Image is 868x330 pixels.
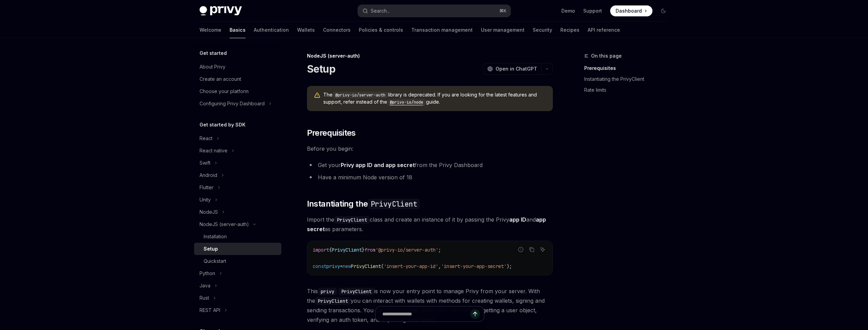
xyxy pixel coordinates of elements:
div: Python [200,269,215,277]
a: Prerequisites [584,63,674,74]
span: ( [381,263,384,269]
div: Create an account [200,75,241,83]
span: from [365,247,376,253]
span: On this page [591,52,622,60]
code: PrivyClient [368,199,420,209]
button: Toggle REST API section [194,304,281,316]
span: ; [438,247,441,253]
div: Swift [200,159,210,167]
a: Support [583,7,602,14]
div: React [200,134,212,142]
span: Before you begin: [307,144,553,153]
a: Recipes [560,22,579,38]
code: @privy-io/server-auth [333,92,388,99]
h1: Setup [307,63,335,75]
code: @privy-io/node [387,99,426,106]
div: Installation [204,232,227,241]
button: Toggle Unity section [194,194,281,206]
h5: Get started by SDK [200,121,246,129]
span: const [313,263,326,269]
code: privy [318,288,337,295]
div: Choose your platform [200,87,249,95]
button: Toggle Configuring Privy Dashboard section [194,97,281,110]
span: import [313,247,329,253]
button: Open in ChatGPT [483,63,541,75]
code: PrivyClient [315,297,351,305]
span: Instantiating the [307,198,420,209]
div: About Privy [200,63,225,71]
a: Dashboard [610,5,652,16]
div: NodeJS (server-auth) [307,52,553,59]
svg: Warning [314,92,321,99]
img: dark logo [200,6,242,16]
button: Toggle React native section [194,145,281,157]
a: API reference [588,22,620,38]
button: Toggle Flutter section [194,181,281,194]
button: Copy the contents from the code block [527,245,536,254]
a: Welcome [200,22,221,38]
input: Ask a question... [382,306,470,321]
span: = [340,263,343,269]
a: Setup [194,243,281,255]
a: Wallets [297,22,315,38]
button: Report incorrect code [516,245,525,254]
div: NodeJS (server-auth) [200,220,249,228]
h5: Get started [200,49,227,57]
div: Unity [200,196,211,204]
span: } [362,247,365,253]
div: Configuring Privy Dashboard [200,100,265,108]
div: REST API [200,306,220,314]
a: Demo [561,7,575,14]
a: Quickstart [194,255,281,267]
li: Get your from the Privy Dashboard [307,160,553,170]
a: Policies & controls [359,22,403,38]
div: Android [200,171,217,179]
a: Transaction management [411,22,473,38]
span: , [438,263,441,269]
button: Toggle Java section [194,280,281,292]
span: 'insert-your-app-secret' [441,263,506,269]
span: new [343,263,351,269]
div: Search... [371,7,390,15]
a: Security [533,22,552,38]
strong: app ID [509,216,526,223]
a: Connectors [323,22,351,38]
button: Toggle Rust section [194,292,281,304]
span: '@privy-io/server-auth' [376,247,438,253]
button: Open search [358,5,511,17]
span: PrivyClient [332,247,362,253]
a: User management [481,22,525,38]
div: Rust [200,294,209,302]
span: PrivyClient [351,263,381,269]
span: ⌘ K [499,8,506,14]
span: The library is deprecated. If you are looking for the latest features and support, refer instead ... [323,91,546,106]
span: Prerequisites [307,127,356,138]
div: Quickstart [204,257,226,265]
a: Installation [194,230,281,243]
code: PrivyClient [334,216,370,224]
span: This is now your entry point to manage Privy from your server. With the you can interact with wal... [307,286,553,325]
span: Dashboard [616,7,642,14]
div: Java [200,282,210,290]
span: ); [506,263,512,269]
span: Import the class and create an instance of it by passing the Privy and as parameters. [307,215,553,234]
a: Create an account [194,73,281,85]
button: Toggle React section [194,132,281,145]
div: React native [200,147,227,155]
span: { [329,247,332,253]
button: Toggle Python section [194,267,281,280]
div: Flutter [200,183,214,192]
button: Toggle NodeJS (server-auth) section [194,218,281,230]
button: Send message [470,309,480,319]
button: Ask AI [538,245,547,254]
span: privy [326,263,340,269]
li: Have a minimum Node version of 18 [307,172,553,182]
button: Toggle Android section [194,169,281,181]
a: Authentication [254,22,289,38]
a: @privy-io/node [387,99,426,105]
a: Basics [230,22,246,38]
div: NodeJS [200,208,218,216]
a: Privy app ID and app secret [341,162,415,169]
div: Setup [204,245,218,253]
a: Rate limits [584,85,674,95]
